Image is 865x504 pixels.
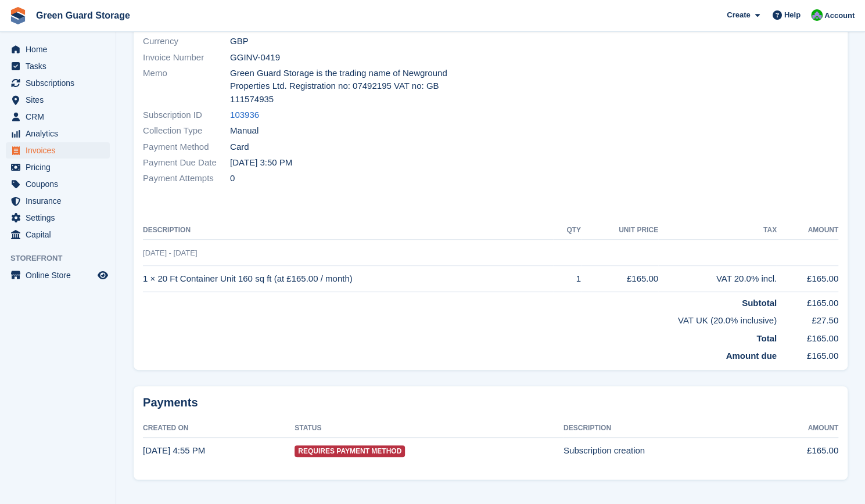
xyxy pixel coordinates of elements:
span: Create [727,9,750,21]
span: Requires Payment Method [295,445,405,457]
span: GBP [230,35,249,48]
span: Settings [26,210,95,226]
td: £165.00 [777,345,838,363]
span: Payment Method [143,141,230,154]
td: £165.00 [581,266,658,292]
span: Invoices [26,142,95,159]
th: Description [563,419,762,438]
th: Description [143,221,553,240]
span: Coupons [26,176,95,192]
a: menu [6,75,110,91]
span: Invoice Number [143,51,230,64]
span: Tasks [26,58,95,74]
span: Help [784,9,801,21]
span: [DATE] - [DATE] [143,249,197,257]
a: menu [6,109,110,125]
td: 1 [553,266,581,292]
th: Tax [658,221,777,240]
div: VAT 20.0% incl. [658,272,777,286]
span: Home [26,41,95,57]
a: Green Guard Storage [31,6,135,25]
a: menu [6,267,110,283]
a: menu [6,125,110,142]
span: Insurance [26,193,95,209]
td: £165.00 [777,327,838,345]
span: Subscriptions [26,75,95,91]
span: Memo [143,67,230,106]
span: Card [230,141,249,154]
a: menu [6,142,110,159]
td: VAT UK (20.0% inclusive) [143,309,777,327]
strong: Amount due [726,351,777,361]
strong: Subtotal [742,298,777,308]
a: menu [6,92,110,108]
th: Amount [762,419,838,438]
span: Collection Type [143,124,230,138]
td: £165.00 [777,266,838,292]
time: 2025-08-27 15:55:23 UTC [143,445,205,455]
span: Sites [26,92,95,108]
th: QTY [553,221,581,240]
h2: Payments [143,395,838,410]
span: Payment Attempts [143,172,230,185]
td: Subscription creation [563,438,762,463]
strong: Total [756,333,777,343]
a: menu [6,159,110,175]
span: Pricing [26,159,95,175]
img: Jonathan Bailey [811,9,823,21]
th: Status [295,419,563,438]
span: Subscription ID [143,109,230,122]
a: 103936 [230,109,259,122]
img: stora-icon-8386f47178a22dfd0bd8f6a31ec36ba5ce8667c1dd55bd0f319d3a0aa187defe.svg [9,7,27,24]
a: menu [6,226,110,243]
span: Online Store [26,267,95,283]
td: 1 × 20 Ft Container Unit 160 sq ft (at £165.00 / month) [143,266,553,292]
span: Analytics [26,125,95,142]
span: CRM [26,109,95,125]
a: menu [6,176,110,192]
span: Capital [26,226,95,243]
th: Created On [143,419,295,438]
span: Payment Due Date [143,156,230,170]
span: GGINV-0419 [230,51,280,64]
td: £165.00 [762,438,838,463]
span: Account [824,10,855,21]
a: menu [6,58,110,74]
span: Manual [230,124,259,138]
td: £27.50 [777,309,838,327]
span: Currency [143,35,230,48]
th: Unit Price [581,221,658,240]
a: menu [6,210,110,226]
span: 0 [230,172,235,185]
a: Preview store [96,268,110,282]
a: menu [6,193,110,209]
td: £165.00 [777,291,838,309]
th: Amount [777,221,838,240]
a: menu [6,41,110,57]
time: 2025-08-28 14:50:47 UTC [230,156,292,170]
span: Green Guard Storage is the trading name of Newground Properties Ltd. Registration no: 07492195 VA... [230,67,484,106]
span: Storefront [10,253,116,264]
